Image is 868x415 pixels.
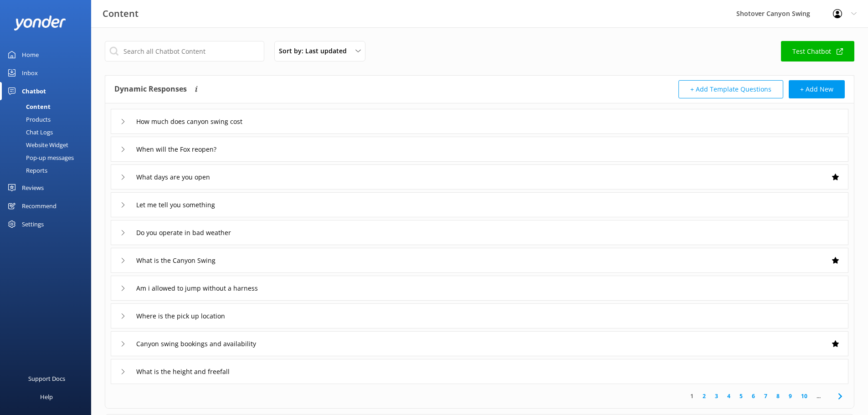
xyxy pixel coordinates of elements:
div: Support Docs [28,369,65,388]
div: Inbox [22,64,38,82]
div: Pop-up messages [5,151,74,164]
span: ... [812,392,825,400]
a: 4 [723,392,735,400]
span: Sort by: Last updated [279,46,352,56]
a: 3 [710,392,723,400]
div: Recommend [22,197,56,215]
div: Chat Logs [5,126,53,138]
a: 10 [796,392,812,400]
div: Home [22,46,39,64]
a: 8 [772,392,784,400]
a: 7 [760,392,772,400]
a: 2 [698,392,710,400]
div: Content [5,100,51,113]
a: 9 [784,392,796,400]
a: Chat Logs [5,126,91,138]
a: Products [5,113,91,126]
div: Reviews [22,179,44,197]
h3: Content [103,6,139,21]
input: Search all Chatbot Content [105,41,264,61]
div: Reports [5,164,47,177]
a: 6 [747,392,760,400]
div: Help [40,388,53,406]
a: Website Widget [5,138,91,151]
a: Test Chatbot [781,41,854,61]
div: Products [5,113,51,126]
button: + Add Template Questions [678,80,783,98]
div: Settings [22,215,44,233]
a: Content [5,100,91,113]
div: Chatbot [22,82,46,100]
div: Website Widget [5,138,68,151]
button: + Add New [789,80,845,98]
a: Pop-up messages [5,151,91,164]
a: Reports [5,164,91,177]
h4: Dynamic Responses [114,80,187,98]
a: 1 [686,392,698,400]
img: yonder-white-logo.png [14,15,66,31]
a: 5 [735,392,747,400]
